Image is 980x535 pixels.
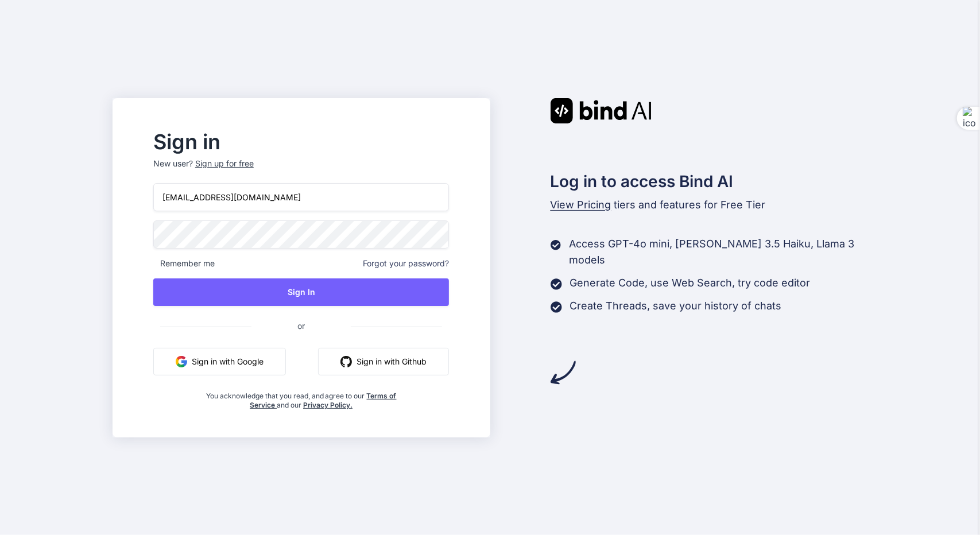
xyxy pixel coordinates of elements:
[569,236,867,268] p: Access GPT-4o mini, [PERSON_NAME] 3.5 Haiku, Llama 3 models
[195,158,254,169] div: Sign up for free
[203,385,400,410] div: You acknowledge that you read, and agree to our and our
[570,298,782,314] p: Create Threads, save your history of chats
[251,312,351,340] span: or
[551,199,611,211] span: View Pricing
[153,183,449,211] input: Login or Email
[250,391,397,409] a: Terms of Service
[551,360,576,385] img: arrow
[303,401,353,409] a: Privacy Policy.
[551,169,868,193] h2: Log in to access Bind AI
[153,133,449,151] h2: Sign in
[153,158,449,183] p: New user?
[318,348,449,375] button: Sign in with Github
[551,197,868,213] p: tiers and features for Free Tier
[570,275,811,291] p: Generate Code, use Web Search, try code editor
[551,98,652,123] img: Bind AI logo
[176,356,187,367] img: google
[153,278,449,306] button: Sign In
[153,348,286,375] button: Sign in with Google
[340,356,352,367] img: github
[153,258,215,269] span: Remember me
[363,258,449,269] span: Forgot your password?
